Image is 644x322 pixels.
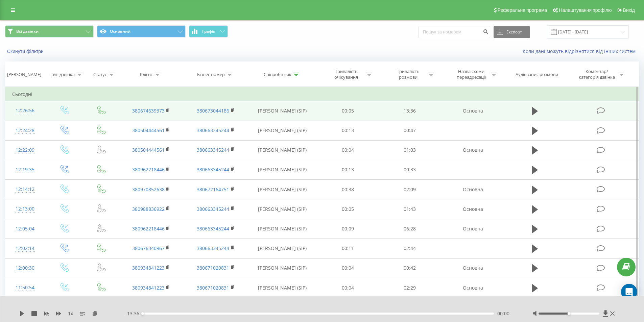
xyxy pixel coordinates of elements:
td: 00:04 [317,140,379,160]
div: Accessibility label [141,312,144,315]
td: Основна [440,101,505,121]
div: Коментар/категорія дзвінка [577,69,617,80]
td: [PERSON_NAME] (SIP) [248,239,317,258]
a: 380671020831 [197,284,229,291]
div: 12:14:12 [12,183,38,196]
div: 12:05:04 [12,222,38,236]
div: Accessibility label [568,312,570,315]
div: 12:02:14 [12,242,38,255]
a: 380671020831 [197,265,229,271]
div: Тривалість розмови [390,69,426,80]
td: 01:43 [379,199,441,219]
td: [PERSON_NAME] (SIP) [248,258,317,278]
td: 00:38 [317,180,379,199]
a: 380673044186 [197,107,229,114]
div: 12:24:28 [12,124,38,137]
button: Скинути фільтри [5,48,47,54]
td: 00:05 [317,199,379,219]
td: [PERSON_NAME] (SIP) [248,180,317,199]
td: 00:47 [379,121,441,140]
td: 00:13 [317,160,379,179]
td: 00:33 [379,160,441,179]
span: Графік [202,29,215,34]
button: Всі дзвінки [5,25,94,38]
a: 380674639373 [132,107,165,114]
td: 01:03 [379,140,441,160]
td: [PERSON_NAME] (SIP) [248,101,317,121]
a: 380962218446 [132,166,165,173]
div: Бізнес номер [197,72,225,77]
span: Налаштування профілю [559,7,612,13]
a: 380962218446 [132,225,165,232]
a: 380934841223 [132,284,165,291]
td: 00:04 [317,278,379,298]
div: 12:26:56 [12,104,38,117]
td: Основна [440,219,505,239]
a: 380504444561 [132,127,165,133]
a: 380672164751 [197,186,229,193]
a: 380663345244 [197,166,229,173]
button: Графік [189,25,228,38]
a: 380504444561 [132,147,165,153]
td: [PERSON_NAME] (SIP) [248,278,317,298]
div: 12:22:09 [12,144,38,157]
td: 00:11 [317,239,379,258]
span: 00:00 [497,310,509,317]
div: Open Intercom Messenger [621,284,637,300]
td: 02:44 [379,239,441,258]
td: 02:29 [379,278,441,298]
td: 00:05 [317,101,379,121]
a: 380663345244 [197,147,229,153]
td: [PERSON_NAME] (SIP) [248,160,317,179]
button: Основний [97,25,186,38]
td: Основна [440,258,505,278]
td: Основна [440,199,505,219]
td: 13:36 [379,101,441,121]
div: Співробітник [264,72,291,77]
div: 12:13:00 [12,202,38,216]
a: 380663345244 [197,206,229,212]
a: 380663345244 [197,225,229,232]
td: Основна [440,278,505,298]
a: 380663345244 [197,245,229,251]
a: 380988836922 [132,206,165,212]
input: Пошук за номером [419,26,490,38]
span: - 13:36 [125,310,143,317]
span: Реферальна програма [498,7,547,13]
a: Коли дані можуть відрізнятися вiд інших систем [523,48,639,54]
td: Основна [440,140,505,160]
td: Сьогодні [5,88,639,101]
td: [PERSON_NAME] (SIP) [248,140,317,160]
div: 12:00:30 [12,262,38,275]
div: 11:50:54 [12,281,38,294]
div: Тривалість очікування [328,69,364,80]
td: Основна [440,180,505,199]
div: Статус [93,72,107,77]
div: 12:19:35 [12,163,38,176]
td: [PERSON_NAME] (SIP) [248,219,317,239]
td: 02:09 [379,180,441,199]
td: 00:13 [317,121,379,140]
div: Аудіозапис розмови [516,72,558,77]
td: [PERSON_NAME] (SIP) [248,121,317,140]
a: 380970852638 [132,186,165,193]
div: Клієнт [140,72,153,77]
div: [PERSON_NAME] [7,72,41,77]
td: [PERSON_NAME] (SIP) [248,199,317,219]
div: Тип дзвінка [51,72,75,77]
a: 380934841223 [132,265,165,271]
a: 380676340967 [132,245,165,251]
td: 00:04 [317,258,379,278]
button: Експорт [494,26,530,38]
span: 1 x [68,310,73,317]
span: Всі дзвінки [16,29,39,34]
div: Назва схеми переадресації [453,69,489,80]
td: 00:09 [317,219,379,239]
td: 06:28 [379,219,441,239]
td: 00:42 [379,258,441,278]
a: 380663345244 [197,127,229,133]
span: Вихід [623,7,635,13]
